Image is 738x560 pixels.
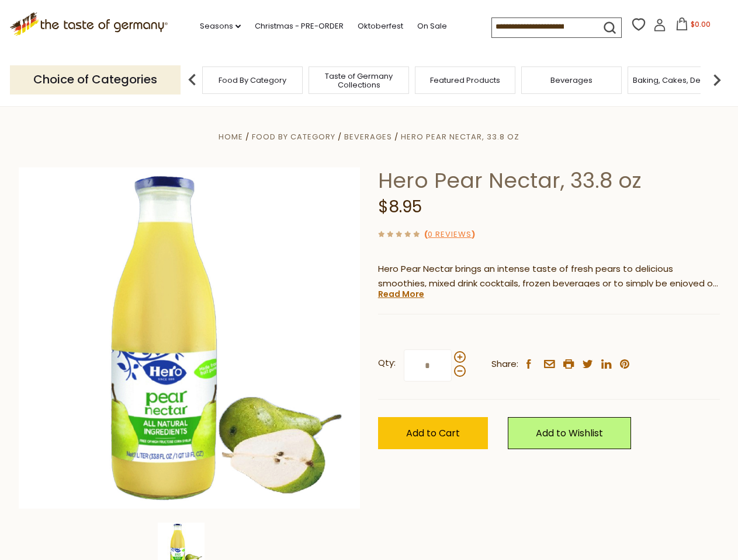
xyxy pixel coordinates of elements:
[668,17,718,35] button: $0.00
[550,76,593,85] a: Beverages
[430,76,500,85] a: Featured Products
[378,262,720,291] p: Hero Pear Nectar brings an intense taste of fresh pears to delicious smoothies, mixed drink cockt...
[19,167,361,509] img: Hero Pear Nectar, 33.8 oz
[378,195,422,218] span: $8.95
[312,72,406,89] a: Taste of Germany Collections
[508,417,631,449] a: Add to Wishlist
[417,20,447,33] a: On Sale
[378,288,424,300] a: Read More
[401,131,519,142] a: Hero Pear Nectar, 33.8 oz
[428,229,472,241] a: 0 Reviews
[200,20,241,33] a: Seasons
[491,357,518,372] span: Share:
[358,20,403,33] a: Oktoberfest
[406,426,460,440] span: Add to Cart
[255,20,344,33] a: Christmas - PRE-ORDER
[219,76,286,85] a: Food By Category
[378,417,488,449] button: Add to Cart
[404,349,452,381] input: Qty:
[181,68,204,92] img: previous arrow
[691,19,711,29] span: $0.00
[252,131,335,142] a: Food By Category
[424,229,475,240] span: ( )
[378,356,396,370] strong: Qty:
[705,68,729,92] img: next arrow
[633,76,723,85] a: Baking, Cakes, Desserts
[378,167,720,194] h1: Hero Pear Nectar, 33.8 oz
[344,131,392,142] a: Beverages
[10,65,181,94] p: Choice of Categories
[219,131,243,142] a: Home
